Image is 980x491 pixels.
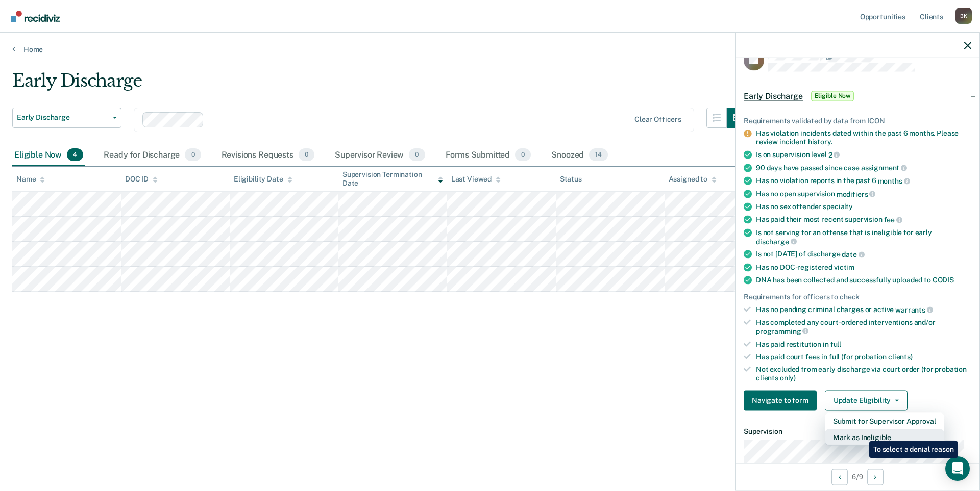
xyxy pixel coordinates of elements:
a: Home [12,45,968,54]
span: Early Discharge [744,91,803,101]
div: Supervisor Review [333,144,427,167]
span: victim [834,263,854,271]
span: date [842,250,864,259]
span: programming [756,327,808,335]
div: Eligible Now [12,144,85,167]
button: Navigate to form [744,390,817,410]
div: Status [560,175,582,184]
div: Is not serving for an offense that is ineligible for early [756,228,971,245]
div: DNA has been collected and successfully uploaded to [756,275,971,284]
button: Previous Opportunity [831,469,848,485]
span: CODIS [933,275,954,283]
span: clients) [888,352,913,360]
span: assignment [861,164,907,172]
div: Has paid court fees in full (for probation [756,352,971,361]
div: Has no DOC-registered [756,263,971,271]
div: 90 days have passed since case [756,163,971,172]
div: Has no open supervision [756,189,971,198]
div: Requirements validated by data from ICON [744,116,971,125]
span: 4 [67,148,83,162]
div: Snoozed [549,144,610,167]
div: Forms Submitted [444,144,533,167]
div: Requirements for officers to check [744,292,971,301]
span: Eligible Now [811,91,854,101]
div: B K [955,8,972,24]
div: Early DischargeEligible Now [736,80,979,112]
span: 0 [185,148,201,162]
span: full [830,340,841,348]
div: Assigned to [669,175,717,184]
div: Has paid their most recent supervision [756,215,971,224]
a: Navigate to form link [744,390,821,410]
div: Name [16,175,45,184]
div: Revisions Requests [219,144,316,167]
span: 0 [299,148,314,162]
div: Has violation incidents dated within the past 6 months. Please review incident history. [756,129,971,146]
button: Profile dropdown button [955,8,972,24]
span: 0 [409,148,425,162]
div: Has no pending criminal charges or active [756,305,971,314]
span: specialty [823,202,853,211]
div: Clear officers [634,115,681,124]
div: Ready for Discharge [102,144,203,167]
span: 14 [589,148,608,162]
span: modifiers [837,190,876,198]
span: fee [884,216,902,224]
div: Has completed any court-ordered interventions and/or [756,318,971,335]
div: Early Discharge [12,70,747,99]
div: Has paid restitution in [756,340,971,348]
div: Supervision Termination Date [342,170,443,188]
div: DOC ID [125,175,158,184]
dt: Supervision [744,427,971,435]
div: 6 / 9 [736,463,979,490]
div: Is on supervision level [756,150,971,159]
div: Last Viewed [451,175,501,184]
span: discharge [756,237,797,245]
div: Eligibility Date [234,175,292,184]
span: 0 [515,148,531,162]
div: Has no sex offender [756,202,971,211]
button: Submit for Supervisor Approval [825,412,944,429]
div: Open Intercom Messenger [945,456,970,481]
button: Mark as Ineligible [825,429,944,445]
img: Recidiviz [11,11,60,22]
span: months [878,176,910,185]
button: Update Eligibility [825,390,908,410]
span: only) [780,374,796,382]
span: Early Discharge [17,113,109,122]
span: 2 [828,150,840,159]
span: warrants [895,305,933,314]
div: Has no violation reports in the past 6 [756,176,971,186]
div: Is not [DATE] of discharge [756,250,971,259]
div: Not excluded from early discharge via court order (for probation clients [756,365,971,382]
button: Next Opportunity [867,469,884,485]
